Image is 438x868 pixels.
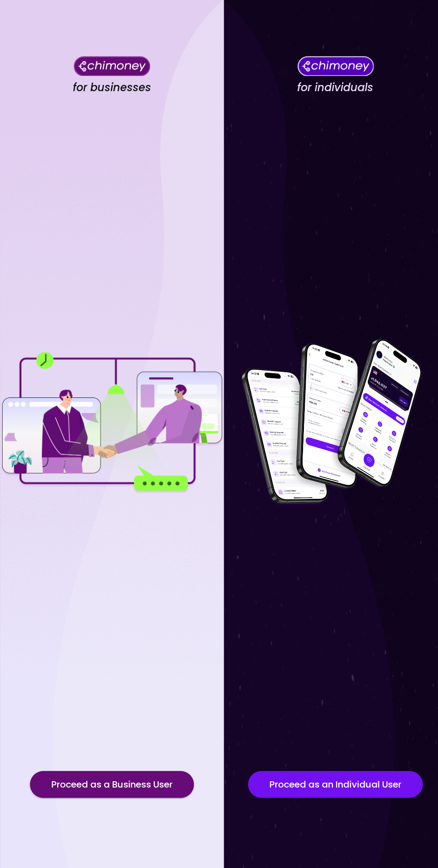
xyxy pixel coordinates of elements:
[297,56,374,76] img: Chimoney for individuals
[248,771,423,798] button: Proceed as an Individual User
[30,771,194,798] button: Proceed as a Business User
[73,81,151,94] h4: for businesses
[297,81,373,94] h4: for individuals
[74,56,150,76] img: Chimoney for businesses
